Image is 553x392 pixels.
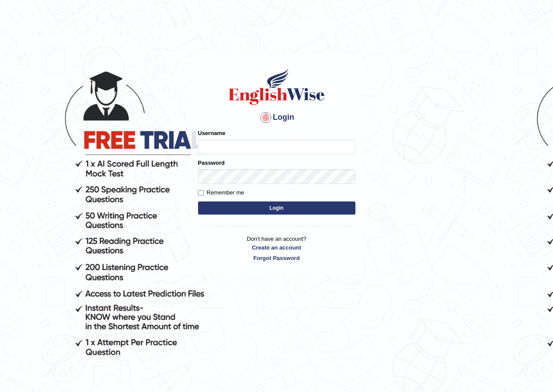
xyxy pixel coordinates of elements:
[198,159,225,167] label: Password
[227,67,327,106] img: Logo of English Wise sign in for intelligent practice with AI
[198,190,204,196] input: Remember me
[198,243,355,252] a: Create an account
[198,111,355,125] h4: Login
[198,129,226,137] label: Username
[198,254,355,262] a: Forgot Password
[198,188,244,197] label: Remember me
[198,201,355,215] button: Login
[198,235,355,262] p: Don't have an account?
